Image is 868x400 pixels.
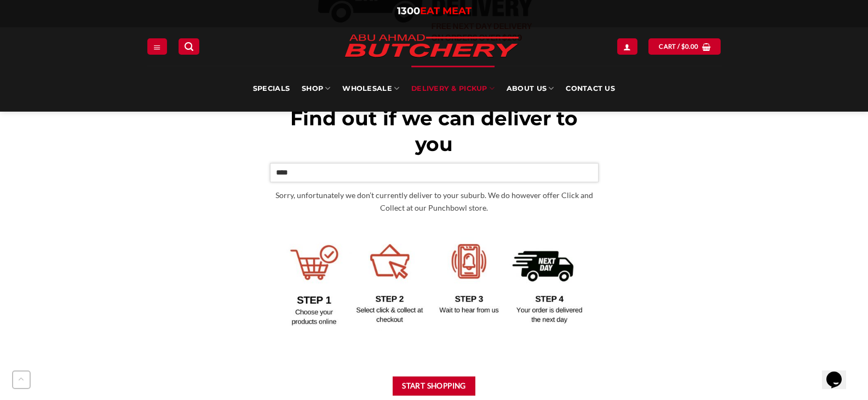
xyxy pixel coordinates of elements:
[659,42,698,51] span: Cart /
[507,66,554,112] a: About Us
[822,356,857,389] iframe: chat widget
[681,43,699,50] bdi: 0.00
[397,5,420,17] span: 1300
[397,5,472,17] a: 1300EAT MEAT
[270,231,599,332] img: Delivery Options
[253,66,290,112] a: Specials
[275,190,593,212] span: Sorry, unfortunately we don’t currently deliver to your suburb. We do however offer Click and Col...
[342,66,399,112] a: Wholesale
[681,42,685,51] span: $
[147,38,167,54] a: Menu
[290,106,578,156] span: Find out if we can deliver to you
[179,38,199,54] a: Search
[617,38,637,54] a: Login
[566,66,615,112] a: Contact Us
[302,66,330,112] a: SHOP
[411,66,495,112] a: Delivery & Pickup
[336,27,527,66] img: Abu Ahmad Butchery
[12,370,31,389] button: Go to top
[393,376,476,396] button: Start Shopping
[648,38,721,54] a: View cart
[420,5,472,17] span: EAT MEAT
